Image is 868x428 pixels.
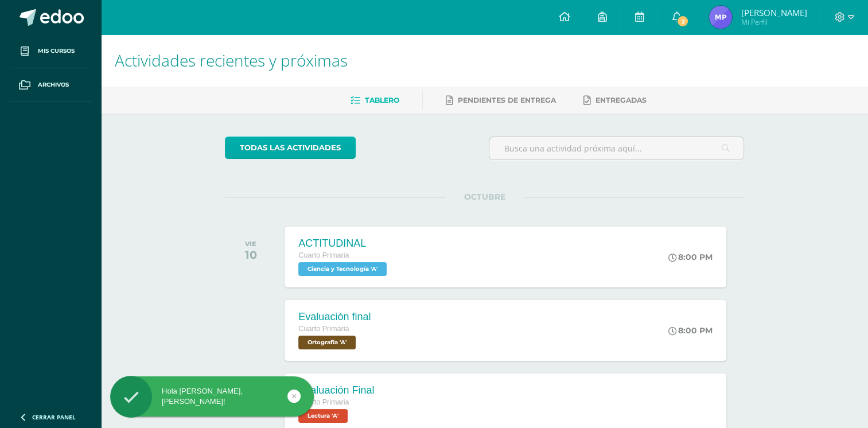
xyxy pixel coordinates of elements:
span: 2 [676,15,689,28]
span: Cerrar panel [32,413,76,421]
span: Cuarto Primaria [298,251,349,259]
div: Hola [PERSON_NAME], [PERSON_NAME]! [110,386,314,407]
a: Mis cursos [9,34,92,68]
a: Pendientes de entrega [446,91,556,110]
a: Tablero [351,91,399,110]
span: Mi Perfil [741,17,807,27]
span: Ortografía 'A' [298,336,356,349]
span: Entregadas [595,96,647,104]
div: VIE [245,240,257,248]
span: Tablero [365,96,399,104]
span: Ciencia y Tecnología 'A' [298,262,387,276]
a: todas las Actividades [225,137,356,159]
div: 8:00 PM [668,325,713,336]
span: OCTUBRE [446,192,524,202]
a: Entregadas [583,91,647,110]
span: Cuarto Primaria [298,325,349,333]
span: Mis cursos [38,46,75,56]
div: 8:00 PM [668,252,713,262]
span: Pendientes de entrega [458,96,556,104]
div: Evaluación final [298,311,371,323]
img: 4b07b01bbebc0ad7c9b498820ebedc87.png [709,6,732,29]
span: [PERSON_NAME] [741,7,807,18]
span: Actividades recientes y próximas [115,49,348,71]
input: Busca una actividad próxima aquí... [489,137,744,159]
div: Evaluación Final [298,384,374,396]
div: 10 [245,248,257,262]
a: Archivos [9,68,92,102]
div: ACTITUDINAL [298,238,390,250]
span: Archivos [38,80,69,90]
